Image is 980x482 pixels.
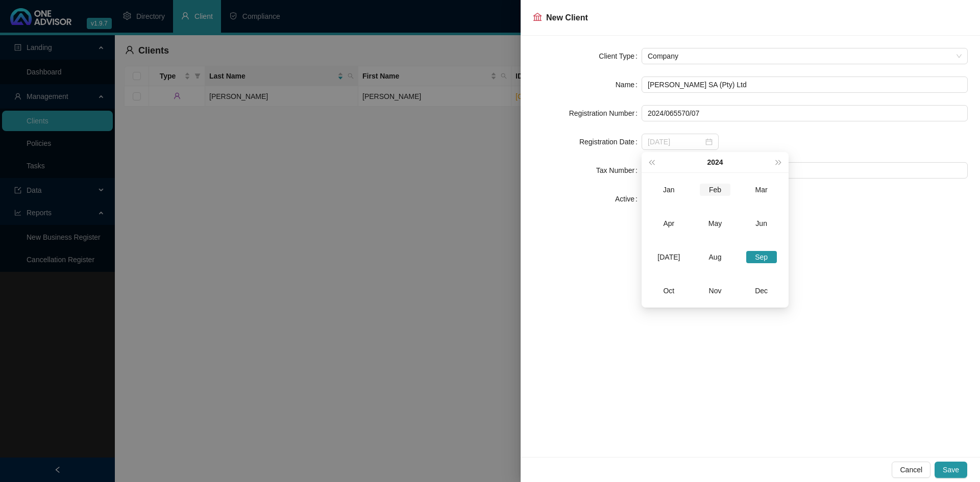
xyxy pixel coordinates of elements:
[646,173,692,207] td: 2024-01
[692,240,739,274] td: 2024-08
[738,207,785,240] td: 2024-06
[546,13,588,22] span: New Client
[700,217,730,230] div: May
[646,274,692,308] td: 2024-10
[569,105,642,121] label: Registration Number
[615,191,642,207] label: Active
[746,251,777,263] div: Sep
[653,251,684,263] div: [DATE]
[692,274,739,308] td: 2024-11
[646,240,692,274] td: 2024-07
[746,184,777,196] div: Mar
[746,217,777,230] div: Jun
[616,77,642,93] label: Name
[892,462,930,478] button: Cancel
[579,134,642,150] label: Registration Date
[599,48,642,64] label: Client Type
[653,217,684,230] div: Apr
[738,240,785,274] td: 2024-09
[700,184,730,196] div: Feb
[648,48,962,64] span: Company
[646,152,657,172] button: super-prev-year
[692,173,739,207] td: 2024-02
[646,207,692,240] td: 2024-04
[533,12,542,21] span: bank
[653,285,684,297] div: Oct
[653,184,684,196] div: Jan
[773,152,785,172] button: super-next-year
[596,162,642,179] label: Tax Number
[900,464,922,475] span: Cancel
[738,274,785,308] td: 2024-12
[648,136,703,147] input: Select date
[692,207,739,240] td: 2024-05
[935,462,967,478] button: Save
[700,285,730,297] div: Nov
[746,285,777,297] div: Dec
[738,173,785,207] td: 2024-03
[707,152,723,172] button: year panel
[700,251,730,263] div: Aug
[943,464,959,475] span: Save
